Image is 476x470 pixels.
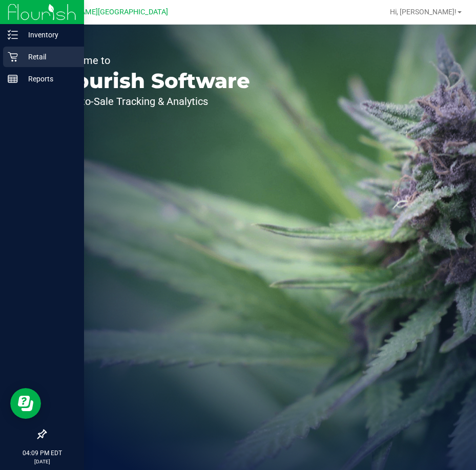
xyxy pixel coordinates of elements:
p: 04:09 PM EDT [5,448,79,458]
p: [DATE] [5,458,79,465]
span: Hi, [PERSON_NAME]! [390,8,457,16]
p: Welcome to [55,55,250,66]
p: Reports [18,73,79,85]
p: Seed-to-Sale Tracking & Analytics [55,96,250,106]
inline-svg: Inventory [8,30,18,40]
inline-svg: Retail [8,52,18,62]
inline-svg: Reports [8,74,18,84]
p: Inventory [18,29,79,41]
span: [PERSON_NAME][GEOGRAPHIC_DATA] [42,8,168,16]
p: Flourish Software [55,71,250,91]
p: Retail [18,51,79,63]
iframe: Resource center [10,388,41,419]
